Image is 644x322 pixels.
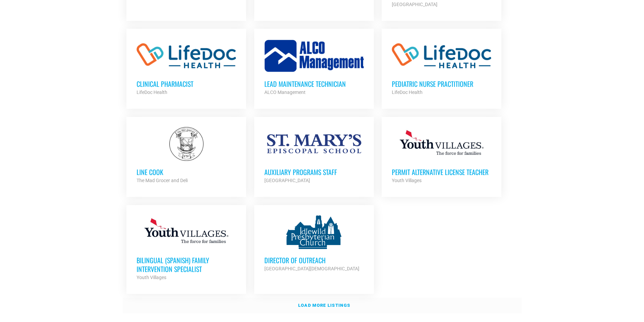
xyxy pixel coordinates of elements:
strong: Load more listings [298,303,350,308]
strong: Youth Villages [392,178,422,183]
a: Line Cook The Mad Grocer and Deli [126,117,246,195]
a: Clinical Pharmacist LifeDoc Health [126,29,246,106]
strong: LifeDoc Health [137,90,167,95]
strong: ALCO Management [264,90,306,95]
a: Director of Outreach [GEOGRAPHIC_DATA][DEMOGRAPHIC_DATA] [254,205,374,283]
a: Lead Maintenance Technician ALCO Management [254,29,374,106]
strong: Youth Villages [137,275,166,280]
a: Load more listings [123,298,522,313]
a: Permit Alternative License Teacher Youth Villages [382,117,501,195]
a: Auxiliary Programs Staff [GEOGRAPHIC_DATA] [254,117,374,195]
strong: [GEOGRAPHIC_DATA][DEMOGRAPHIC_DATA] [264,266,359,271]
h3: Bilingual (Spanish) Family Intervention Specialist [137,256,236,273]
a: Bilingual (Spanish) Family Intervention Specialist Youth Villages [126,205,246,292]
h3: Lead Maintenance Technician [264,79,364,88]
h3: Auxiliary Programs Staff [264,168,364,176]
a: Pediatric Nurse Practitioner LifeDoc Health [382,29,501,106]
h3: Pediatric Nurse Practitioner [392,79,491,88]
strong: The Mad Grocer and Deli [137,178,188,183]
strong: [GEOGRAPHIC_DATA] [264,178,310,183]
h3: Director of Outreach [264,256,364,265]
strong: LifeDoc Health [392,90,423,95]
h3: Clinical Pharmacist [137,79,236,88]
h3: Permit Alternative License Teacher [392,168,491,176]
h3: Line Cook [137,168,236,176]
